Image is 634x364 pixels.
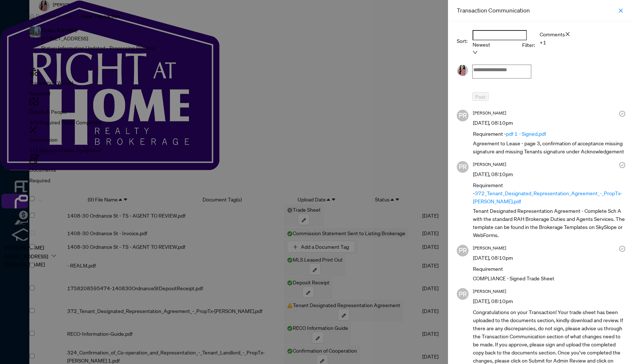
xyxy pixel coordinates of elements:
span: check-circle [619,162,625,168]
span: Comments [540,31,565,37]
span: PR [459,161,467,172]
span: check-circle [619,246,625,252]
span: Newest [473,41,490,48]
span: close [565,32,570,37]
p: Filter: [522,41,537,49]
span: PR [459,245,467,255]
h5: [PERSON_NAME] [473,288,513,295]
span: Requirement - [473,181,625,205]
p: Sort: [457,37,470,45]
span: Agreement to Lease - page 3, confirmation of acceptance missing signature and missing Tenants sig... [473,139,625,155]
span: [DATE], 08:10pm [473,171,513,177]
div: +1 [540,38,625,46]
h5: [PERSON_NAME] [473,161,513,168]
span: close [618,8,623,13]
span: Requirement - [473,130,625,138]
span: check-circle [619,111,625,117]
span: down [473,50,478,55]
button: Post [472,92,489,101]
span: Tenant Designated Representation Agreement - Complete Sch A with the standard RAH Brokerage Dutie... [473,207,625,239]
span: [DATE], 08:10pm [473,298,513,304]
a: 372_Tenant_Designated_Representation_Agreement_-_PropTx-[PERSON_NAME].pdf [473,190,622,204]
span: PR [459,289,467,299]
span: [DATE], 08:10pm [473,119,513,126]
span: Requirement [473,265,625,273]
span: Comments [540,31,570,37]
div: Transaction Communication [457,6,616,15]
span: [DATE], 08:10pm [473,254,513,261]
span: COMPLIANCE - Signed Trade Sheet [473,274,625,282]
a: pdf 1 - Signed.pdf [506,130,546,137]
span: PR [459,110,467,120]
img: Profile Icon [457,65,468,76]
h5: [PERSON_NAME] [473,245,513,251]
h5: [PERSON_NAME] [473,110,513,116]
